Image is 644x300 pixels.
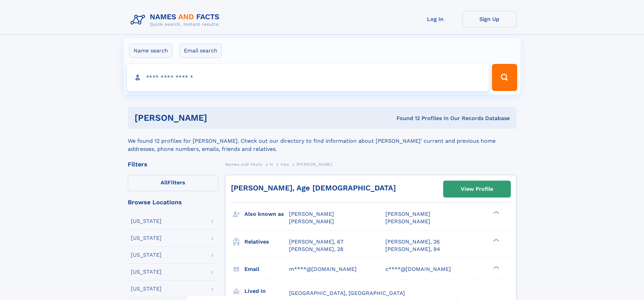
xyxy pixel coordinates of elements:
[462,11,517,27] a: Sign Up
[385,218,430,225] span: [PERSON_NAME]
[492,265,500,270] div: ❯
[225,160,262,168] a: Names and Facts
[129,44,172,58] label: Name search
[281,162,289,167] span: Hes
[289,246,343,253] a: [PERSON_NAME], 28
[128,129,517,153] div: We found 12 profiles for [PERSON_NAME]. Check out our directory to find information about [PERSON...
[270,162,273,167] span: H
[244,285,289,297] h3: Lived in
[131,252,162,258] div: [US_STATE]
[461,181,493,197] div: View Profile
[289,211,334,217] span: [PERSON_NAME]
[385,238,440,246] a: [PERSON_NAME], 26
[270,160,273,168] a: H
[244,208,289,220] h3: Also known as
[135,114,302,122] h1: [PERSON_NAME]
[128,161,218,167] div: Filters
[127,64,489,91] input: search input
[289,290,405,296] span: [GEOGRAPHIC_DATA], [GEOGRAPHIC_DATA]
[131,286,162,292] div: [US_STATE]
[131,218,162,224] div: [US_STATE]
[289,218,334,225] span: [PERSON_NAME]
[128,11,225,29] img: Logo Names and Facts
[385,211,430,217] span: [PERSON_NAME]
[289,238,343,246] a: [PERSON_NAME], 67
[131,235,162,241] div: [US_STATE]
[492,238,500,242] div: ❯
[244,236,289,248] h3: Relatives
[161,179,168,186] span: All
[180,44,222,58] label: Email search
[444,181,510,197] a: View Profile
[302,115,510,122] div: Found 12 Profiles In Our Records Database
[231,184,396,192] a: [PERSON_NAME], Age [DEMOGRAPHIC_DATA]
[131,269,162,275] div: [US_STATE]
[281,160,289,168] a: Hes
[492,210,500,215] div: ❯
[128,199,218,205] div: Browse Locations
[408,11,462,27] a: Log In
[492,64,517,91] button: Search Button
[244,263,289,275] h3: Email
[296,162,333,167] span: [PERSON_NAME]
[128,175,218,191] label: Filters
[385,246,440,253] a: [PERSON_NAME], 94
